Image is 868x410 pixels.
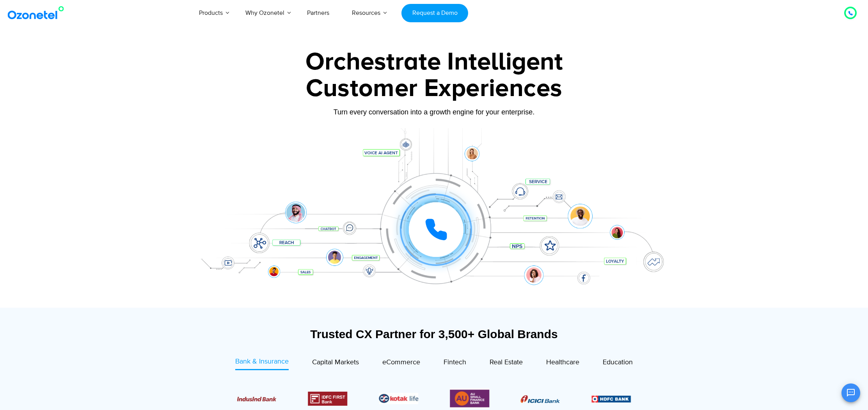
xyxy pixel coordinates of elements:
a: Capital Markets [312,357,359,370]
img: Picture12.png [308,392,347,406]
div: 4 / 6 [308,392,347,406]
img: Picture26.jpg [379,393,418,404]
button: Open chat [841,383,860,402]
a: Real Estate [490,357,523,370]
a: Healthcare [546,357,579,370]
a: eCommerce [382,357,420,370]
div: 3 / 6 [237,394,276,403]
span: Real Estate [490,358,523,367]
img: Picture13.png [450,388,489,409]
div: Customer Experiences [190,70,678,107]
span: Capital Markets [312,358,359,367]
span: Education [603,358,633,367]
img: Picture9.png [592,396,631,402]
a: Bank & Insurance [235,357,289,370]
div: 5 / 6 [379,393,418,404]
div: Orchestrate Intelligent [190,50,678,75]
a: Fintech [444,357,466,370]
img: Picture8.png [521,395,560,403]
div: Image Carousel [237,388,631,409]
div: Trusted CX Partner for 3,500+ Global Brands [194,327,674,341]
span: Healthcare [546,358,579,367]
span: eCommerce [382,358,420,367]
span: Bank & Insurance [235,357,289,366]
span: Fintech [444,358,466,367]
div: 1 / 6 [521,394,560,403]
a: Education [603,357,633,370]
div: 6 / 6 [450,388,489,409]
div: 2 / 6 [592,394,631,403]
a: Request a Demo [401,4,468,22]
img: Picture10.png [237,397,276,401]
div: Turn every conversation into a growth engine for your enterprise. [190,108,678,116]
